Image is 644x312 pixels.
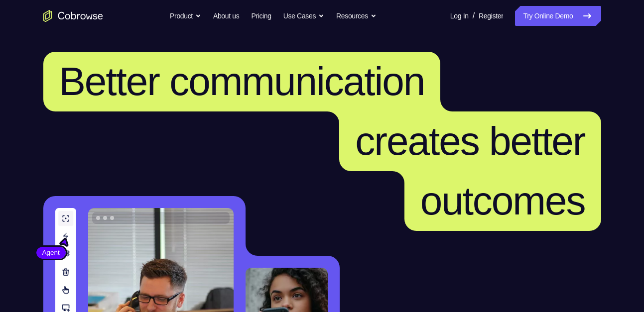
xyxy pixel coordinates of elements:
[59,59,425,104] span: Better communication
[43,10,103,22] a: Go to the home page
[36,248,66,258] span: Agent
[515,6,601,26] a: Try Online Demo
[450,6,469,26] a: Log In
[283,6,324,26] button: Use Cases
[473,10,475,22] span: /
[336,6,377,26] button: Resources
[355,119,585,163] span: creates better
[170,6,201,26] button: Product
[251,6,271,26] a: Pricing
[479,6,503,26] a: Register
[213,6,239,26] a: About us
[420,179,585,223] span: outcomes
